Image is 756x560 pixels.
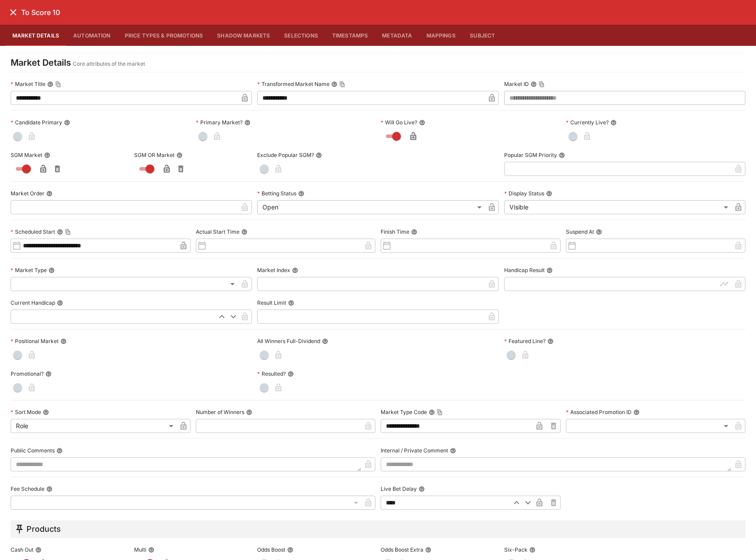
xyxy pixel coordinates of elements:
[11,151,42,159] p: SGM Market
[11,408,41,416] p: Sort Mode
[55,81,61,87] button: Copy To Clipboard
[596,229,602,235] button: Suspend At
[633,409,640,415] button: Associated Promotion ID
[316,152,322,158] button: Exclude Popular SGM?
[257,370,286,377] p: Resulted?
[257,200,484,214] div: Open
[66,25,118,46] button: Automation
[257,546,285,553] p: Odds Boost
[5,25,66,46] button: Market Details
[134,546,146,553] p: Multi
[118,25,210,46] button: Price Types & Promotions
[381,447,448,454] p: Internal / Private Comment
[57,229,63,235] button: Scheduled StartCopy To Clipboard
[257,80,329,88] p: Transformed Market Name
[46,486,52,492] button: Fee Schedule
[547,338,554,344] button: Featured Line?
[566,408,632,416] p: Associated Promotion ID
[60,338,67,344] button: Positional Market
[546,190,552,197] button: Display Status
[331,81,337,87] button: Transformed Market NameCopy To Clipboard
[11,370,44,377] p: Promotional?
[196,408,244,416] p: Number of Winners
[419,486,425,492] button: Live Bet Delay
[504,80,529,88] p: Market ID
[11,546,34,553] p: Cash Out
[57,300,63,306] button: Current Handicap
[292,267,298,273] button: Market Index
[49,267,55,273] button: Market Type
[277,25,325,46] button: Selections
[504,266,545,274] p: Handicap Result
[375,25,419,46] button: Metadata
[11,419,176,433] div: Role
[531,81,537,87] button: Market IDCopy To Clipboard
[21,8,60,17] h6: To Score 10
[35,547,41,553] button: Cash Out
[257,337,320,345] p: All Winners Full-Dividend
[43,409,49,415] button: Sort Mode
[339,81,345,87] button: Copy To Clipboard
[46,190,52,197] button: Market Order
[134,151,175,159] p: SGM OR Market
[504,546,528,553] p: Six-Pack
[325,25,375,46] button: Timestamps
[11,337,59,345] p: Positional Market
[529,547,535,553] button: Six-Pack
[504,200,731,214] div: Visible
[419,119,425,126] button: Will Go Live?
[176,152,183,158] button: SGM OR Market
[381,485,417,493] p: Live Bet Delay
[210,25,277,46] button: Shadow Markets
[504,337,546,345] p: Featured Line?
[419,25,463,46] button: Mappings
[257,299,286,306] p: Result Limit
[45,371,52,377] button: Promotional?
[64,119,70,126] button: Candidate Primary
[196,119,243,126] p: Primary Market?
[450,448,456,454] button: Internal / Private Comment
[322,338,328,344] button: All Winners Full-Dividend
[257,151,314,159] p: Exclude Popular SGM?
[44,152,50,158] button: SGM Market
[381,546,423,553] p: Odds Boost Extra
[241,229,247,235] button: Actual Start Time
[11,447,55,454] p: Public Comments
[148,547,154,553] button: Multi
[73,60,145,68] p: Core attributes of the market
[11,80,45,88] p: Market Title
[56,448,63,454] button: Public Comments
[504,190,544,197] p: Display Status
[539,81,545,87] button: Copy To Clipboard
[257,190,296,197] p: Betting Status
[11,485,45,493] p: Fee Schedule
[566,228,594,235] p: Suspend At
[11,57,71,68] h4: Market Details
[504,151,557,159] p: Popular SGM Priority
[411,229,417,235] button: Finish Time
[381,408,427,416] p: Market Type Code
[244,119,251,126] button: Primary Market?
[425,547,431,553] button: Odds Boost Extra
[246,409,252,415] button: Number of Winners
[257,266,290,274] p: Market Index
[11,228,55,235] p: Scheduled Start
[11,119,62,126] p: Candidate Primary
[5,4,21,20] button: close
[288,300,294,306] button: Result Limit
[287,547,293,553] button: Odds Boost
[566,119,609,126] p: Currently Live?
[546,267,553,273] button: Handicap Result
[288,371,294,377] button: Resulted?
[381,228,409,235] p: Finish Time
[437,409,443,415] button: Copy To Clipboard
[26,524,61,534] h5: Products
[298,190,304,197] button: Betting Status
[11,266,47,274] p: Market Type
[196,228,240,235] p: Actual Start Time
[559,152,565,158] button: Popular SGM Priority
[429,409,435,415] button: Market Type CodeCopy To Clipboard
[610,119,617,126] button: Currently Live?
[381,119,417,126] p: Will Go Live?
[463,25,502,46] button: Subject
